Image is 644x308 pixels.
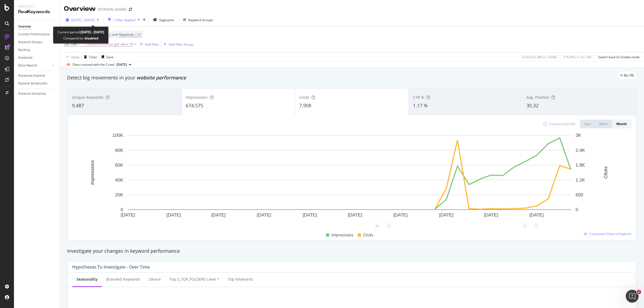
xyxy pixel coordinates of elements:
text: [DATE] [121,212,135,218]
button: Add Filter [138,41,159,47]
a: Overview [18,24,56,30]
span: URL Path [64,42,77,46]
button: Week [595,120,612,128]
span: All [107,31,111,38]
div: Analytics [18,4,55,9]
text: [DATE] [303,212,317,218]
span: = [78,42,80,46]
div: Top Keywords [228,277,253,282]
div: Save [106,55,114,59]
text: [DATE] [393,212,408,218]
span: 2025 Oct. 6th [116,62,127,67]
span: 30.32 [526,102,539,109]
a: More Reports [18,63,50,68]
div: Keyword Sampling [18,91,46,97]
text: 600 [576,192,583,197]
span: 7,908 [299,102,311,109]
div: 1 [387,223,391,228]
div: Add Filter Group [169,42,193,47]
div: Compare periods [550,122,576,126]
div: Keywords [18,55,32,61]
a: Explorer Bookmarks [18,81,56,86]
a: Keywords Explorer [18,73,56,79]
text: 40K [115,178,123,183]
button: Month [612,120,631,128]
span: Impressions [186,95,208,100]
div: Month [616,122,627,126]
a: Ranking [18,47,56,53]
button: Clear [82,53,97,61]
div: Day [584,122,590,126]
text: [DATE] [529,212,544,218]
div: Branded Keywords [106,277,140,282]
div: Overview [64,4,96,13]
span: Clicks [299,95,309,100]
button: [DATE] - [DATE] [64,16,101,24]
b: disabled [84,36,98,41]
button: 1 Filter Applied [106,16,142,24]
a: Keywords [18,55,56,61]
div: Switch back to Simple mode [598,55,640,59]
div: Keywords Explorer [18,73,45,79]
text: [DATE] [211,212,226,218]
text: 0 [576,207,578,212]
div: Content Performance [18,32,49,37]
text: 80K [115,148,123,153]
text: [DATE] [484,212,498,218]
button: Apply [64,53,79,61]
span: 1 [637,290,641,294]
div: Investigate your changes in keyword performance [67,248,636,255]
span: = [134,32,136,37]
div: 1 Filter Applied [113,18,136,22]
span: and [112,32,118,37]
div: Compared to: [63,35,98,41]
text: [DATE] [348,212,362,218]
text: [DATE] [167,212,181,218]
div: Week [599,122,608,126]
div: 1 [523,223,527,228]
text: 1.2K [576,178,585,183]
span: By URL [624,74,634,77]
text: 2.4K [576,148,585,153]
button: Switch back to Simple mode [596,53,640,61]
div: Device [149,277,161,282]
span: Clicks [363,232,373,238]
text: Impressions [90,160,95,185]
button: Day [580,120,595,128]
span: All [137,31,141,38]
text: [DATE] [257,212,271,218]
div: Add Filter [145,42,159,47]
span: ^.*/content/christmas-gift-ideas.*$ [81,41,133,48]
div: Top s_TOP_FOLDERS Level 1 [169,277,219,282]
span: Customize Chart in Explorer [590,232,631,236]
text: 100K [112,133,123,138]
text: [DATE] [439,212,454,218]
text: 0 [121,207,123,212]
div: Apply [71,55,79,59]
a: Keyword Groups [18,39,56,45]
button: Save [100,53,114,61]
span: 674,575 [186,102,203,109]
svg: A chart. [72,133,626,226]
div: legacy label [618,72,636,79]
div: Overview [18,24,31,30]
div: Seasonality [76,277,98,282]
iframe: Intercom live chat [626,290,639,303]
span: Avg. Position [526,95,549,100]
div: [PERSON_NAME] [98,7,127,12]
a: Customize Chart in Explorer [584,232,631,236]
span: Segments [159,18,174,22]
div: Keyword Groups [18,39,42,45]
div: Keyword Groups [188,18,213,22]
span: Impressions [331,232,353,238]
text: 20K [115,192,123,197]
div: 0 % URLs ( 1 on 1M ) [563,55,591,59]
b: [DATE] - [DATE] [80,30,104,34]
button: [DATE] [114,61,133,68]
div: Ranking [18,47,30,53]
div: times [142,17,147,23]
span: [DATE] - [DATE] [71,18,95,22]
a: Keyword Sampling [18,91,56,97]
div: 1 [534,223,538,228]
